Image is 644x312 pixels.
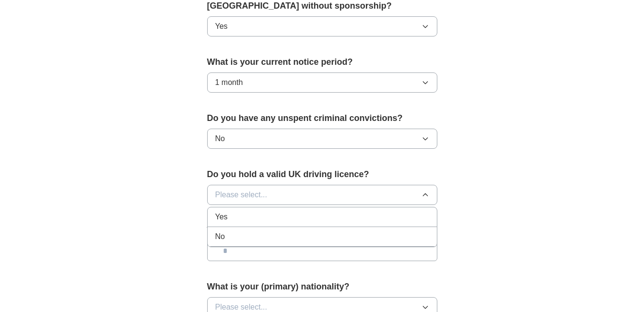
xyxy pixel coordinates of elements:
[207,112,437,125] label: Do you have any unspent criminal convictions?
[207,72,437,93] button: 1 month
[215,21,228,32] span: Yes
[207,168,437,181] label: Do you hold a valid UK driving licence?
[215,133,225,144] span: No
[215,231,225,242] span: No
[207,280,437,293] label: What is your (primary) nationality?
[215,77,243,88] span: 1 month
[207,56,437,69] label: What is your current notice period?
[207,129,437,149] button: No
[207,16,437,36] button: Yes
[215,189,268,201] span: Please select...
[207,185,437,205] button: Please select...
[215,211,228,223] span: Yes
